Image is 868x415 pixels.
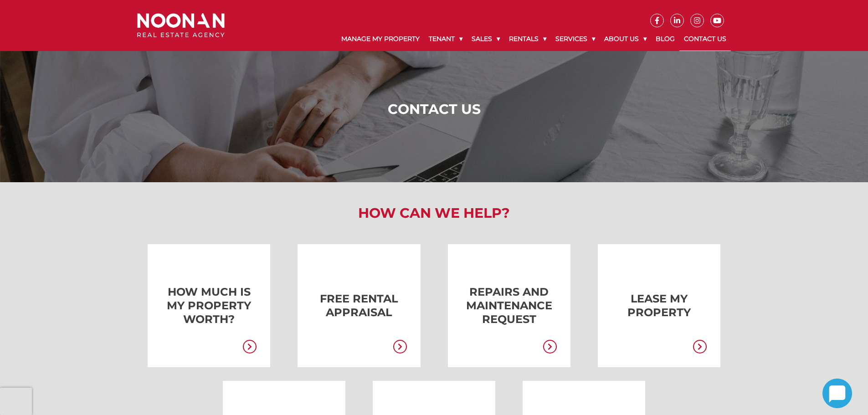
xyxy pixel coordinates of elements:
[337,27,424,51] a: Manage My Property
[504,27,551,51] a: Rentals
[139,101,729,118] h1: Contact Us
[651,27,679,51] a: Blog
[551,27,600,51] a: Services
[467,27,504,51] a: Sales
[424,27,467,51] a: Tenant
[137,13,225,37] img: Noonan Real Estate Agency
[600,27,651,51] a: About Us
[679,27,731,51] a: Contact Us
[130,205,738,221] h2: How Can We Help?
